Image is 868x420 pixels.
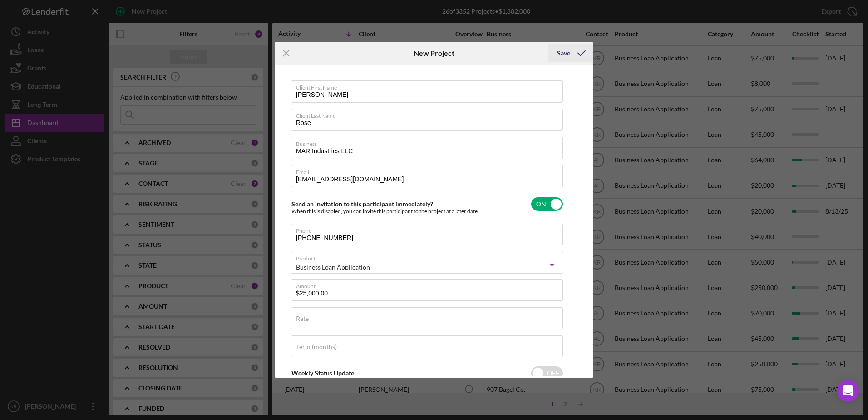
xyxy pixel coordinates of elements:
[296,264,370,271] div: Business Loan Application
[548,44,593,62] button: Save
[291,200,433,208] label: Send an invitation to this participant immediately?
[296,81,563,91] label: Client First Name
[296,280,563,290] label: Amount
[291,208,479,215] div: When this is disabled, you can invite this participant to the project at a later date.
[837,380,859,402] div: Open Intercom Messenger
[296,315,309,322] label: Rate
[296,224,563,234] label: Phone
[296,137,563,147] label: Business
[414,49,454,57] h6: New Project
[291,369,354,377] label: Weekly Status Update
[296,165,563,175] label: Email
[296,109,563,119] label: Client Last Name
[296,343,337,350] label: Term (months)
[557,44,570,62] div: Save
